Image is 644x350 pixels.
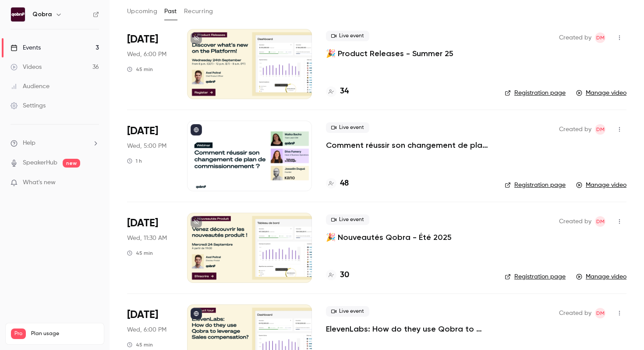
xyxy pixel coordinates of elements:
span: new [63,159,80,168]
span: Wed, 11:30 AM [127,234,167,243]
span: DM [596,32,605,43]
span: What's new [23,178,56,187]
button: Past [164,4,177,18]
span: Plan usage [31,330,99,337]
span: DM [596,124,605,135]
a: ElevenLabs: How do they use Qobra to leverage Sales compensation? [326,324,491,334]
span: Dylan Manceau [595,216,605,227]
span: Live event [326,214,369,225]
span: Created by [559,124,591,135]
a: Registration page [505,181,566,189]
h4: 48 [340,178,349,189]
a: Manage video [576,272,626,281]
span: Dylan Manceau [595,308,605,318]
div: 45 min [127,250,153,257]
h6: Qobra [32,10,52,19]
div: Videos [11,63,42,71]
a: Manage video [576,181,626,189]
a: 30 [326,269,349,281]
a: 48 [326,178,349,189]
a: 34 [326,86,349,97]
a: Manage video [576,89,626,97]
a: 🎉 Nouveautés Qobra - Été 2025 [326,232,452,243]
span: Pro [11,329,26,339]
span: Live event [326,31,369,41]
img: Qobra [11,7,25,21]
span: DM [596,308,605,318]
a: Registration page [505,89,566,97]
div: Sep 24 Wed, 11:30 AM (Europe/Paris) [127,213,173,283]
span: Wed, 5:00 PM [127,142,166,150]
div: Events [11,43,41,52]
button: Upcoming [127,4,157,18]
span: DM [596,216,605,227]
span: Wed, 6:00 PM [127,325,166,334]
button: Recurring [184,4,213,18]
div: Settings [11,101,46,110]
span: [DATE] [127,124,158,138]
iframe: Noticeable Trigger [88,179,99,187]
span: Wed, 6:00 PM [127,50,166,59]
div: Sep 24 Wed, 5:00 PM (Europe/Paris) [127,121,173,191]
h4: 34 [340,86,349,97]
a: Comment réussir son changement de plan de commissionnement ? [326,140,491,150]
div: Sep 24 Wed, 6:00 PM (Europe/Paris) [127,29,173,99]
div: 45 min [127,341,153,348]
span: Live event [326,122,369,133]
div: 45 min [127,66,153,73]
span: [DATE] [127,308,158,322]
span: Dylan Manceau [595,32,605,43]
span: [DATE] [127,32,158,46]
a: Registration page [505,272,566,281]
span: [DATE] [127,216,158,230]
span: Created by [559,32,591,43]
span: Live event [326,306,369,317]
span: Dylan Manceau [595,124,605,135]
span: Created by [559,308,591,318]
a: 🎉 Product Releases - Summer 25 [326,48,453,59]
a: SpeakerHub [23,158,57,168]
li: help-dropdown-opener [11,139,99,148]
h4: 30 [340,269,349,281]
div: 1 h [127,157,142,164]
div: Audience [11,82,50,91]
span: Created by [559,216,591,227]
span: Help [23,139,35,148]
